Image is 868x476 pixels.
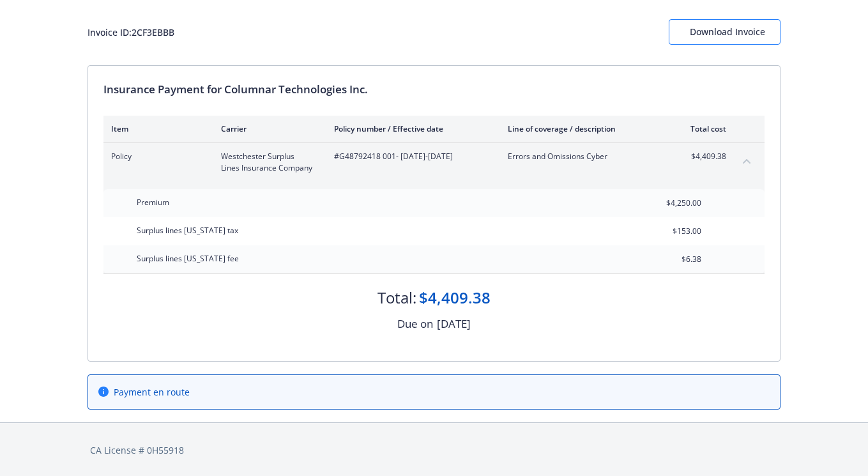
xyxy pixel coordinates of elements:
span: Premium [137,197,169,208]
div: Total: [377,287,416,309]
span: Surplus lines [US_STATE] fee [137,253,239,264]
span: Surplus lines [US_STATE] tax [137,225,238,236]
input: 0.00 [626,250,709,269]
div: Policy number / Effective date [334,123,487,134]
div: Item [111,123,201,134]
div: Carrier [221,123,314,134]
span: Errors and Omissions Cyber [508,151,658,162]
div: [DATE] [437,316,471,332]
button: Download Invoice [669,19,780,45]
div: Download Invoice [690,20,759,44]
span: Policy [111,151,201,162]
div: Insurance Payment for Columnar Technologies Inc. [103,81,765,98]
div: Invoice ID: 2CF3EBBB [88,26,174,39]
span: #G48792418 001 - [DATE]-[DATE] [334,151,487,162]
span: $4,409.38 [678,151,726,162]
span: Payment en route [114,385,190,399]
div: Line of coverage / description [508,123,658,134]
div: PolicyWestchester Surplus Lines Insurance Company#G48792418 001- [DATE]-[DATE]Errors and Omission... [103,143,765,181]
div: Due on [397,316,433,332]
div: Total cost [678,123,726,134]
div: $4,409.38 [419,287,491,309]
input: 0.00 [626,222,709,241]
span: Westchester Surplus Lines Insurance Company [221,151,314,174]
button: collapse content [736,151,757,171]
div: CA License # 0H55918 [90,443,778,457]
input: 0.00 [626,194,709,213]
